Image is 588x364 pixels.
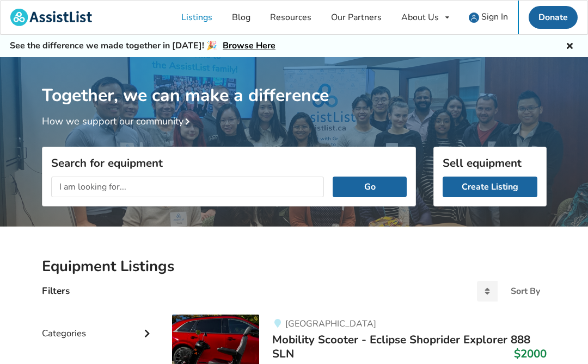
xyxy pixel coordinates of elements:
[272,332,530,361] span: Mobility Scooter - Eclipse Shoprider Explorer 888 SLN
[401,13,439,22] div: About Us
[321,1,391,34] a: Our Partners
[469,12,479,23] img: user icon
[42,285,70,297] h4: Filters
[443,156,537,170] h3: Sell equipment
[222,1,260,34] a: Blog
[443,177,537,197] a: Create Listing
[260,1,321,34] a: Resources
[10,9,92,26] img: assistlist-logo
[285,318,376,330] span: [GEOGRAPHIC_DATA]
[333,177,406,197] button: Go
[42,306,155,344] div: Categories
[459,1,518,34] a: user icon Sign In
[42,115,194,128] a: How we support our community
[51,177,324,197] input: I am looking for...
[42,257,547,276] h2: Equipment Listings
[514,347,547,361] h3: $2000
[171,1,222,34] a: Listings
[529,6,578,29] a: Donate
[223,40,275,52] a: Browse Here
[51,156,407,170] h3: Search for equipment
[481,11,508,23] span: Sign In
[511,287,540,296] div: Sort By
[10,40,275,52] h5: See the difference we made together in [DATE]! 🎉
[42,57,547,106] h1: Together, we can make a difference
